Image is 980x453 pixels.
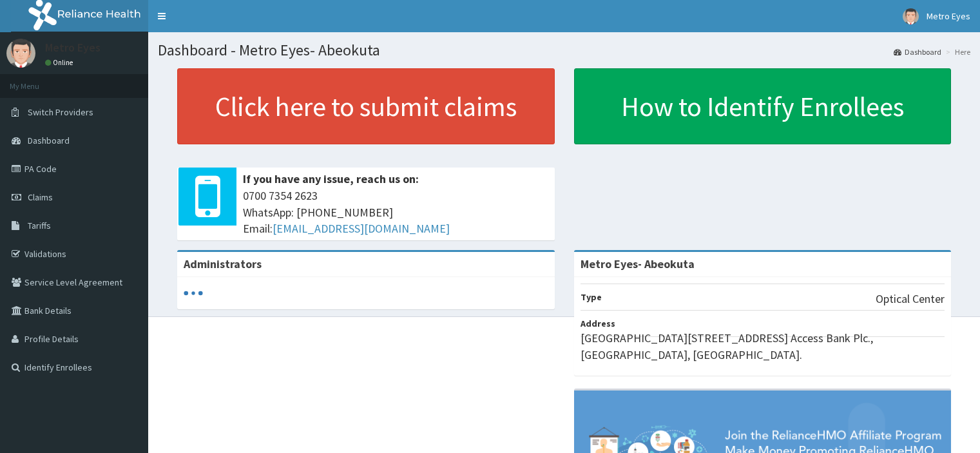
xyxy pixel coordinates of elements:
a: How to Identify Enrollees [574,68,952,144]
p: Optical Center [876,291,945,307]
span: Switch Providers [28,106,93,118]
span: Metro Eyes [927,10,970,22]
span: Claims [28,191,53,203]
span: Tariffs [28,220,51,231]
img: User Image [6,39,35,68]
a: Dashboard [894,46,941,57]
span: 0700 7354 2623 WhatsApp: [PHONE_NUMBER] Email: [243,188,548,237]
img: User Image [903,8,919,24]
strong: Metro Eyes- Abeokuta [581,256,695,271]
p: Metro Eyes [45,42,101,53]
b: Address [581,318,615,329]
a: [EMAIL_ADDRESS][DOMAIN_NAME] [273,221,450,236]
p: [GEOGRAPHIC_DATA][STREET_ADDRESS] Access Bank Plc., [GEOGRAPHIC_DATA], [GEOGRAPHIC_DATA]. [581,330,945,363]
svg: audio-loading [184,284,203,303]
li: Here [943,46,970,57]
span: Dashboard [28,135,70,146]
h1: Dashboard - Metro Eyes- Abeokuta [158,42,970,59]
b: If you have any issue, reach us on: [243,171,419,186]
a: Click here to submit claims [177,68,555,144]
b: Type [581,291,602,303]
a: Online [45,58,76,67]
b: Administrators [184,256,262,271]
